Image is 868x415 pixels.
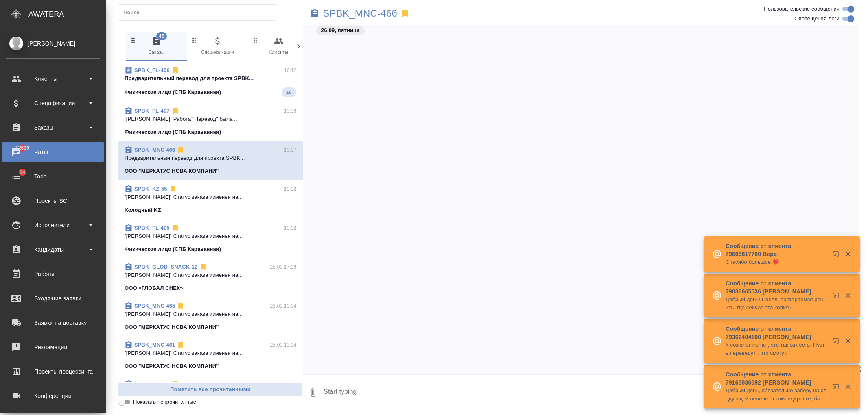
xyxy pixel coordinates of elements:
[726,242,827,258] p: Сообщение от клиента 79605817700 Вера
[6,39,100,48] div: [PERSON_NAME]
[2,142,104,162] a: 12699Чаты
[125,88,221,96] p: Физическое лицо (СПБ Караванная)
[125,74,296,83] p: Предварительный перевод для проекта SPBK...
[134,67,170,73] a: SPBK_FL-406
[828,287,847,307] button: Открыть в новой вкладке
[2,386,104,406] a: Конференции
[6,317,100,329] div: Заявки на доставку
[840,250,856,258] button: Закрыть
[125,154,296,162] p: Предварительный перевод для проекта SPBK...
[134,342,175,348] a: SPBK_MNC-461
[129,36,137,44] svg: Зажми и перетащи, чтобы поменять порядок вкладок
[125,232,296,240] p: [[PERSON_NAME]] Статус заказа изменен на...
[123,7,277,18] input: Поиск
[6,122,100,134] div: Заказы
[134,225,170,231] a: SPBK_FL-405
[764,5,840,13] span: Пользовательские сообщения
[6,219,100,231] div: Исполнители
[171,107,179,115] svg: Отписаться
[284,146,297,154] p: 13:37
[11,144,34,152] span: 12699
[828,378,847,398] button: Открыть в новой вкладке
[2,264,104,284] a: Работы
[134,147,175,153] a: SPBK_MNC-466
[251,36,306,56] span: Клиенты
[6,170,100,183] div: Todo
[28,6,106,22] div: AWATERA
[118,219,303,258] div: SPBK_FL-40510:32[[PERSON_NAME]] Статус заказа изменен на...Физическое лицо (СПБ Караванная)
[840,383,856,390] button: Закрыть
[6,365,100,378] div: Проекты процессинга
[169,185,177,193] svg: Отписаться
[794,15,840,23] span: Оповещения-логи
[125,310,296,318] p: [[PERSON_NAME]] Статус заказа изменен на...
[2,361,104,382] a: Проекты процессинга
[284,66,297,74] p: 16:12
[323,9,397,17] p: SPBK_MNC-466
[171,66,179,74] svg: Отписаться
[156,32,167,40] span: 45
[6,341,100,353] div: Рекламации
[190,36,245,56] span: Спецификации
[134,381,170,387] a: SPBK_FL-392
[125,245,221,253] p: Физическое лицо (СПБ Караванная)
[828,246,847,265] button: Открыть в новой вкладке
[270,302,297,310] p: 25.09 13:34
[133,398,196,406] span: Показать непрочитанные
[6,268,100,280] div: Работы
[840,292,856,299] button: Закрыть
[134,303,175,309] a: SPBK_MNC-465
[118,297,303,336] div: SPBK_MNC-46525.09 13:34[[PERSON_NAME]] Статус заказа изменен на...ООО "МЕРКАТУС НОВА КОМПАНИ"
[129,36,184,56] span: Заказы
[282,88,296,96] span: 16
[118,61,303,102] div: SPBK_FL-40616:12Предварительный перевод для проекта SPBK...Физическое лицо (СПБ Караванная)16
[177,302,185,310] svg: Отписаться
[321,26,360,35] p: 26.09, пятница
[125,362,219,370] p: ООО "МЕРКАТУС НОВА КОМПАНИ"
[828,333,847,352] button: Открыть в новой вкладке
[2,337,104,357] a: Рекламации
[118,336,303,375] div: SPBK_MNC-46125.09 13:34[[PERSON_NAME]] Статус заказа изменен на...ООО "МЕРКАТУС НОВА КОМПАНИ"
[2,288,104,309] a: Входящие заявки
[2,191,104,211] a: Проекты SC
[134,264,197,270] a: SPBK_GLOB_SNACK-12
[6,97,100,109] div: Спецификации
[125,206,161,214] p: Холодный KZ
[6,195,100,207] div: Проекты SC
[726,370,827,387] p: Сообщение от клиента 79163036692 [PERSON_NAME]
[284,107,297,115] p: 13:38
[6,390,100,402] div: Конференции
[726,295,827,312] p: Добрый день! Понял, постараемся решить, где сейчас эта копия?
[118,102,303,141] div: SPBK_FL-40713:38[[PERSON_NAME]] Работа "Перевод" была ...Физическое лицо (СПБ Караванная)
[125,349,296,357] p: [[PERSON_NAME]] Статус заказа изменен на...
[125,193,296,201] p: [[PERSON_NAME]] Статус заказа изменен на...
[134,108,170,114] a: SPBK_FL-407
[118,382,303,397] button: Пометить все прочитанными
[125,115,296,123] p: [[PERSON_NAME]] Работа "Перевод" была ...
[726,258,827,266] p: Спасибо большое ❤️
[15,168,30,176] span: 14
[2,166,104,187] a: 14Todo
[190,36,198,44] svg: Зажми и перетащи, чтобы поменять порядок вкладок
[118,180,303,219] div: SPBK_KZ-5510:32[[PERSON_NAME]] Статус заказа изменен на...Холодный KZ
[2,313,104,333] a: Заявки на доставку
[726,325,827,341] p: Сообщение от клиента 79362404100 [PERSON_NAME]
[125,284,183,292] p: ООО «ГЛОБАЛ СНЕК»
[726,387,827,403] p: Добрый день, обязательно заберу на следующей неделе, я командировке, большое спасибо за Вашу работу
[6,292,100,304] div: Входящие заявки
[199,263,207,271] svg: Отписаться
[118,258,303,297] div: SPBK_GLOB_SNACK-1225.09 17:38[[PERSON_NAME]] Статус заказа изменен на...ООО «ГЛОБАЛ СНЕК»
[171,380,179,388] svg: Отписаться
[270,263,297,271] p: 25.09 17:38
[251,36,259,44] svg: Зажми и перетащи, чтобы поменять порядок вкладок
[125,271,296,279] p: [[PERSON_NAME]] Статус заказа изменен на...
[284,224,297,232] p: 10:32
[270,380,297,388] p: 25.09 13:33
[270,341,297,349] p: 25.09 13:34
[840,337,856,345] button: Закрыть
[134,186,167,192] a: SPBK_KZ-55
[125,167,219,175] p: ООО "МЕРКАТУС НОВА КОМПАНИ"
[118,141,303,180] div: SPBK_MNC-46613:37Предварительный перевод для проекта SPBK...ООО "МЕРКАТУС НОВА КОМПАНИ"
[726,341,827,357] p: К сожалению нет, это так как есть. Пусть переведут , что смогут.
[125,323,219,331] p: ООО "МЕРКАТУС НОВА КОМПАНИ"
